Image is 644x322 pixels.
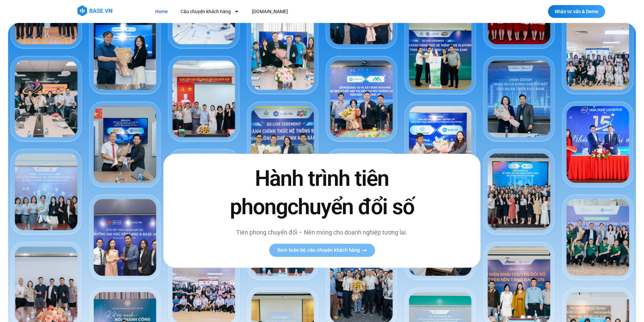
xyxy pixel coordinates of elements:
a: Câu chuyện khách hàng [175,5,244,18]
p: Tiên phong chuyển đổi – Nền móng cho doanh nghiệp tương lai. [215,228,428,237]
h2: Hành trình tiên phong [215,165,428,221]
span: Nhận tư vấn & Demo [555,9,598,14]
a: Home [150,5,173,18]
nav: Menu [150,5,412,18]
a: [DOMAIN_NAME] [247,5,293,18]
span: Xem toàn bộ câu chuyện khách hàng [277,248,360,253]
a: Xem toàn bộ câu chuyện khách hàng [269,244,375,257]
a: Nhận tư vấn & Demo [548,5,605,18]
span: chuyển đổi số [287,194,414,220]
